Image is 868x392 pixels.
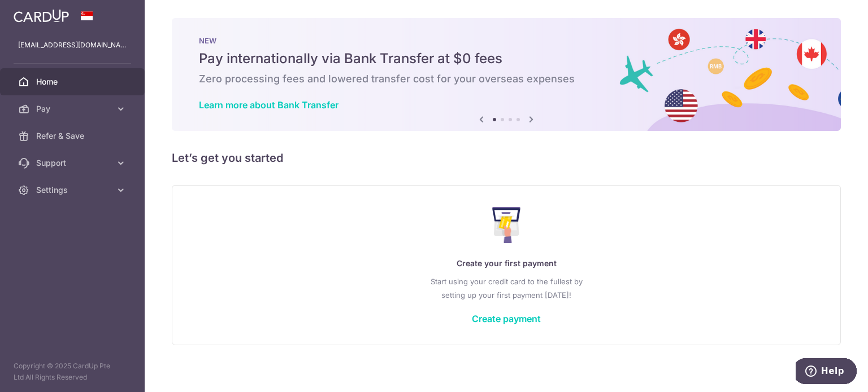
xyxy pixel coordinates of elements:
[172,18,841,131] img: Bank transfer banner
[199,50,814,68] h5: Pay internationally via Bank Transfer at $0 fees
[796,358,857,386] iframe: Opens a widget where you can find more information
[492,207,521,243] img: Make Payment
[172,149,841,167] h5: Let’s get you started
[36,76,111,87] span: Home
[199,36,814,45] p: NEW
[18,39,127,51] p: [EMAIL_ADDRESS][DOMAIN_NAME]
[36,130,111,142] span: Refer & Save
[14,9,69,23] img: CardUp
[36,103,111,114] span: Pay
[199,72,814,86] h6: Zero processing fees and lowered transfer cost for your overseas expenses
[25,8,49,18] span: Help
[472,313,541,324] a: Create payment
[195,257,818,270] p: Create your first payment
[36,184,111,196] span: Settings
[36,157,111,169] span: Support
[199,99,338,111] a: Learn more about Bank Transfer
[195,275,818,302] p: Start using your credit card to the fullest by setting up your first payment [DATE]!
